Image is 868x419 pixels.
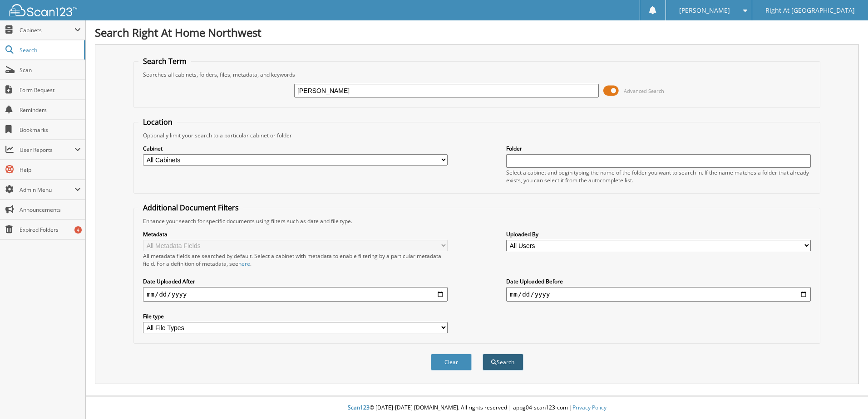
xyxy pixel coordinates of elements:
[9,4,77,16] img: scan123-logo-white.svg
[765,8,855,13] span: Right At [GEOGRAPHIC_DATA]
[138,203,243,213] legend: Additional Document Filters
[20,226,81,234] span: Expired Folders
[20,66,81,74] span: Scan
[624,88,664,94] span: Advanced Search
[20,46,79,54] span: Search
[20,206,81,214] span: Announcements
[20,86,81,94] span: Form Request
[20,166,81,174] span: Help
[506,287,811,302] input: end
[506,278,811,285] label: Date Uploaded Before
[506,169,811,184] div: Select a cabinet and begin typing the name of the folder you want to search in. If the name match...
[86,397,868,419] div: © [DATE]-[DATE] [DOMAIN_NAME]. All rights reserved | appg04-scan123-com |
[138,56,191,66] legend: Search Term
[20,186,74,194] span: Admin Menu
[138,132,815,139] div: Optionally limit your search to a particular cabinet or folder
[823,375,868,419] iframe: Chat Widget
[20,106,81,114] span: Reminders
[679,8,730,13] span: [PERSON_NAME]
[143,312,448,320] label: File type
[238,260,250,268] a: here
[506,145,811,152] label: Folder
[143,287,448,302] input: start
[74,226,82,234] div: 4
[138,117,177,127] legend: Location
[143,252,448,268] div: All metadata fields are searched by default. Select a cabinet with metadata to enable filtering b...
[20,126,81,134] span: Bookmarks
[431,354,472,370] button: Clear
[20,146,74,154] span: User Reports
[20,26,74,34] span: Cabinets
[143,145,448,152] label: Cabinet
[506,230,811,238] label: Uploaded By
[348,404,370,411] span: Scan123
[95,25,859,40] h1: Search Right At Home Northwest
[143,230,448,238] label: Metadata
[143,278,448,285] label: Date Uploaded After
[572,404,607,411] a: Privacy Policy
[138,217,815,225] div: Enhance your search for specific documents using filters such as date and file type.
[138,71,815,78] div: Searches all cabinets, folders, files, metadata, and keywords
[483,354,523,370] button: Search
